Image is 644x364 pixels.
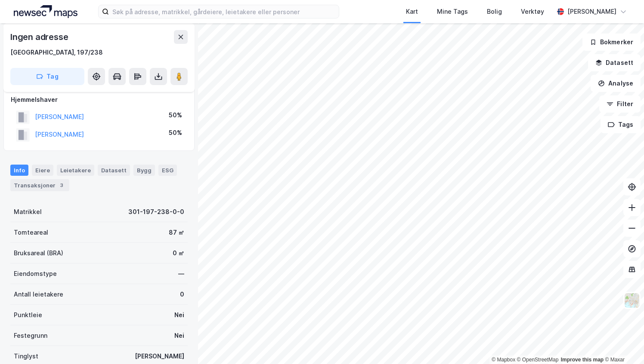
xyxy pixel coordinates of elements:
[135,351,184,361] div: [PERSON_NAME]
[109,5,339,18] input: Søk på adresse, matrikkel, gårdeiere, leietakere eller personer
[14,248,63,258] div: Bruksareal (BRA)
[10,179,69,191] div: Transaksjoner
[14,269,57,279] div: Eiendomstype
[10,30,70,44] div: Ingen adresse
[487,6,502,17] div: Bolig
[492,357,515,363] a: Mapbox
[567,6,616,17] div: [PERSON_NAME]
[178,269,184,279] div: —
[158,165,177,176] div: ESG
[591,75,641,92] button: Analyse
[173,248,184,258] div: 0 ㎡
[561,357,604,363] a: Improve this map
[406,6,418,17] div: Kart
[14,310,42,320] div: Punktleie
[14,207,42,217] div: Matrikkel
[601,116,641,133] button: Tags
[32,165,53,176] div: Eiere
[14,351,38,361] div: Tinglyst
[14,5,77,18] img: logo.a4113a55bc3d86da70a041830d287a7e.svg
[437,6,468,17] div: Mine Tags
[14,227,48,238] div: Tomteareal
[169,128,182,138] div: 50%
[582,34,641,51] button: Bokmerker
[14,289,63,300] div: Antall leietakere
[180,289,184,300] div: 0
[588,54,641,71] button: Datasett
[14,330,47,341] div: Festegrunn
[169,227,184,238] div: 87 ㎡
[10,68,84,85] button: Tag
[599,95,641,113] button: Filter
[517,357,559,363] a: OpenStreetMap
[133,165,155,176] div: Bygg
[128,207,184,217] div: 301-197-238-0-0
[169,110,182,120] div: 50%
[98,165,130,176] div: Datasett
[624,292,640,309] img: Z
[521,6,544,17] div: Verktøy
[11,95,187,105] div: Hjemmelshaver
[601,323,644,364] iframe: Chat Widget
[57,165,94,176] div: Leietakere
[174,310,184,320] div: Nei
[10,165,28,176] div: Info
[57,181,66,190] div: 3
[174,330,184,341] div: Nei
[10,47,103,58] div: [GEOGRAPHIC_DATA], 197/238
